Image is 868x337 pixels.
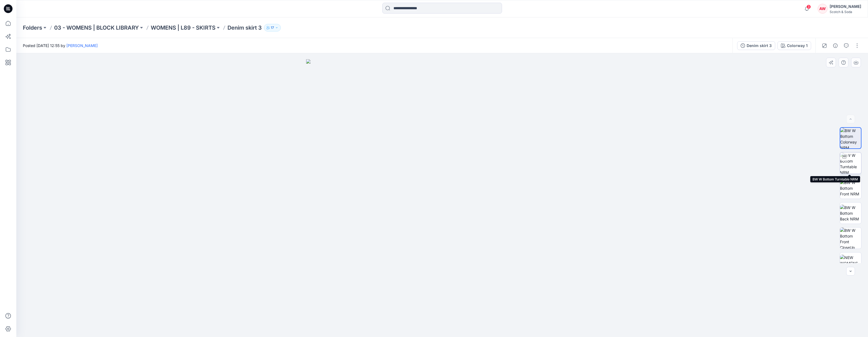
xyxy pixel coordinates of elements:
a: 03 - WOMENS | BLOCK LIBRARY [54,24,139,32]
p: 17 [271,25,274,31]
button: Colorway 1 [777,41,811,50]
img: NEW WOMENS BTM LONG [840,255,861,272]
div: Scotch & Soda [830,10,861,14]
button: 17 [264,24,281,32]
img: BW W Bottom Back NRM [840,205,861,222]
img: BW W Bottom Turntable NRM [840,152,861,174]
button: Details [831,41,840,50]
img: BW W Bottom Front NRM [840,180,861,197]
img: BW W Bottom Colorway NRM [840,128,861,148]
div: AW [818,4,827,14]
div: Denim skirt 3 [747,43,772,49]
a: Folders [23,24,42,32]
span: 3 [807,5,811,9]
img: BW W Bottom Front CloseUp NRM [840,227,861,249]
img: eyJhbGciOiJIUzI1NiIsImtpZCI6IjAiLCJzbHQiOiJzZXMiLCJ0eXAiOiJKV1QifQ.eyJkYXRhIjp7InR5cGUiOiJzdG9yYW... [306,59,578,337]
button: Denim skirt 3 [737,41,775,50]
div: [PERSON_NAME] [830,3,861,10]
a: WOMENS | L89 - SKIRTS [151,24,216,32]
div: Colorway 1 [787,43,808,49]
p: Denim skirt 3 [227,24,262,32]
span: Posted [DATE] 12:55 by [23,43,98,48]
a: [PERSON_NAME] [66,43,98,48]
